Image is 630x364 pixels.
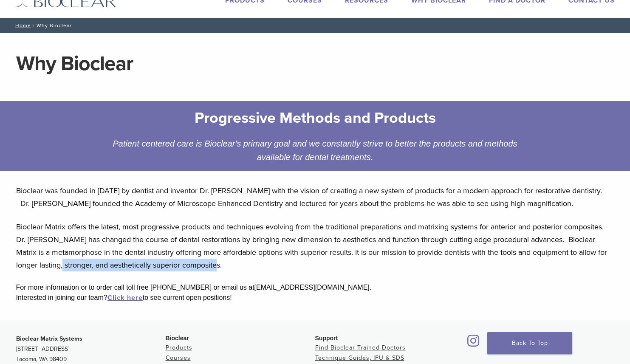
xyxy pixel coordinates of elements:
[105,137,525,164] div: Patient centered care is Bioclear's primary goal and we constantly strive to better the products ...
[16,184,614,210] p: Bioclear was founded in [DATE] by dentist and inventor Dr. [PERSON_NAME] with the vision of creat...
[107,293,143,302] a: Click here
[16,335,82,342] strong: Bioclear Matrix Systems
[16,293,614,303] div: Interested in joining our team? to see current open positions!
[166,344,192,351] a: Products
[315,335,338,341] span: Support
[16,282,614,293] div: For more information or to order call toll free [PHONE_NUMBER] or email us at [EMAIL_ADDRESS][DOM...
[31,23,37,28] span: /
[13,23,31,28] a: Home
[16,54,614,74] h1: Why Bioclear
[484,339,504,348] a: Bioclear
[315,344,406,351] a: Find Bioclear Trained Doctors
[16,220,614,271] p: Bioclear Matrix offers the latest, most progressive products and techniques evolving from the tra...
[111,108,519,128] h2: Progressive Methods and Products
[166,335,189,341] span: Bioclear
[166,354,191,361] a: Courses
[315,354,404,361] a: Technique Guides, IFU & SDS
[487,332,572,354] a: Back To Top
[465,339,483,348] a: Bioclear
[9,18,621,33] nav: Why Bioclear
